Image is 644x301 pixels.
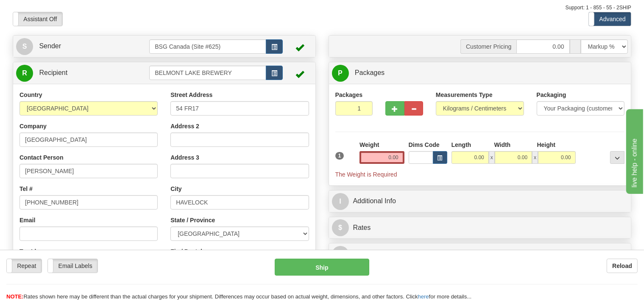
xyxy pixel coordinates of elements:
label: Country [20,91,42,99]
b: Reload [612,262,632,269]
label: Repeat [7,259,42,273]
label: Street Address [170,91,212,99]
div: Support: 1 - 855 - 55 - 2SHIP [13,4,631,11]
button: Ship [275,259,369,276]
div: live help - online [6,5,78,15]
label: Address 2 [170,122,199,130]
span: x [532,151,538,164]
span: $ [332,219,349,236]
label: Height [537,141,556,149]
input: Sender Id [149,39,266,54]
span: P [332,65,349,82]
a: $Rates [332,219,628,237]
input: Recipient Id [149,66,266,80]
iframe: chat widget [624,107,643,193]
label: Packages [335,91,363,99]
a: R Recipient [16,64,134,82]
label: Tel # [20,185,33,193]
label: Advanced [589,12,631,26]
label: Length [452,141,471,149]
label: Tax Id [20,247,36,256]
label: Width [494,141,511,149]
span: x [489,151,495,164]
span: NOTE: [6,293,23,300]
span: Sender [39,42,61,50]
span: S [16,38,33,55]
span: Customer Pricing [460,39,516,54]
span: The Weight is Required [335,171,397,178]
input: Enter a location [170,101,309,116]
label: Address 3 [170,153,199,162]
label: Contact Person [20,153,63,162]
span: Packages [355,69,385,76]
span: R [16,65,33,82]
span: Recipient [39,69,67,76]
label: Assistant Off [13,12,62,26]
a: P Packages [332,64,628,82]
div: ... [610,151,624,164]
label: Packaging [537,91,566,99]
label: City [170,185,181,193]
span: 1 [335,152,344,160]
label: Email Labels [48,259,98,273]
a: here [418,293,429,300]
a: OShipment Options [332,246,628,263]
label: Email [20,216,35,224]
a: IAdditional Info [332,193,628,210]
label: Weight [360,141,379,149]
label: Dims Code [409,141,440,149]
a: S Sender [16,38,149,55]
span: I [332,193,349,210]
label: Measurements Type [436,91,493,99]
span: O [332,246,349,263]
label: Zip / Postal [170,247,202,256]
label: Company [20,122,47,130]
button: Reload [607,259,638,273]
label: State / Province [170,216,215,224]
